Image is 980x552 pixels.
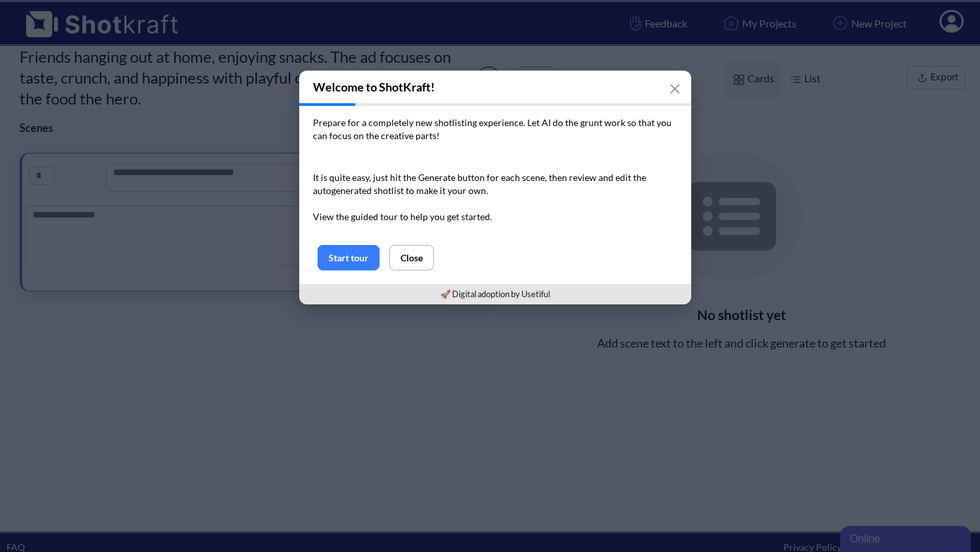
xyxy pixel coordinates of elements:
[299,71,691,103] h3: Welcome to ShotKraft!
[389,245,434,270] button: Close
[10,8,121,24] div: Online
[313,117,525,128] span: Prepare for a completely new shotlisting experience.
[440,289,550,299] a: 🚀 Digital adoption by Usetiful
[318,245,380,270] button: Start tour
[313,171,678,223] p: It is quite easy, just hit the Generate button for each scene, then review and edit the autogener...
